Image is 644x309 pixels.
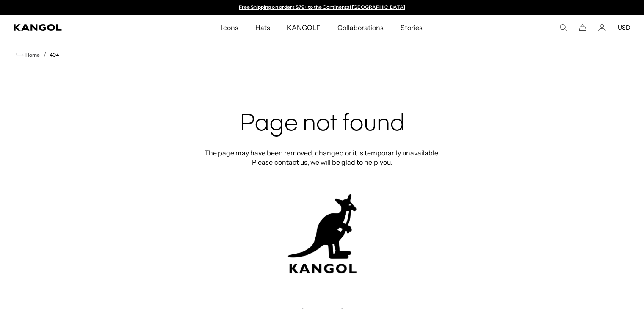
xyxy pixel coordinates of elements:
[221,15,238,40] span: Icons
[392,15,431,40] a: Stories
[598,24,606,31] a: Account
[50,52,59,58] a: 404
[287,15,321,40] span: KANGOLF
[239,4,405,10] a: Free Shipping on orders $79+ to the Continental [GEOGRAPHIC_DATA]
[213,15,246,40] a: Icons
[24,52,40,58] span: Home
[14,24,146,31] a: Kangol
[40,50,46,60] li: /
[401,15,423,40] span: Stories
[579,24,586,31] button: Cart
[235,4,409,11] slideshow-component: Announcement bar
[329,15,392,40] a: Collaborations
[16,51,40,59] a: Home
[235,4,409,11] div: Announcement
[337,15,384,40] span: Collaborations
[235,4,409,11] div: 1 of 2
[202,148,442,167] p: The page may have been removed, changed or it is temporarily unavailable. Please contact us, we w...
[202,111,442,138] h2: Page not found
[279,15,329,40] a: KANGOLF
[618,24,630,31] button: USD
[559,24,567,31] summary: Search here
[247,15,279,40] a: Hats
[255,15,270,40] span: Hats
[286,194,358,274] img: kangol-404-logo.jpg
